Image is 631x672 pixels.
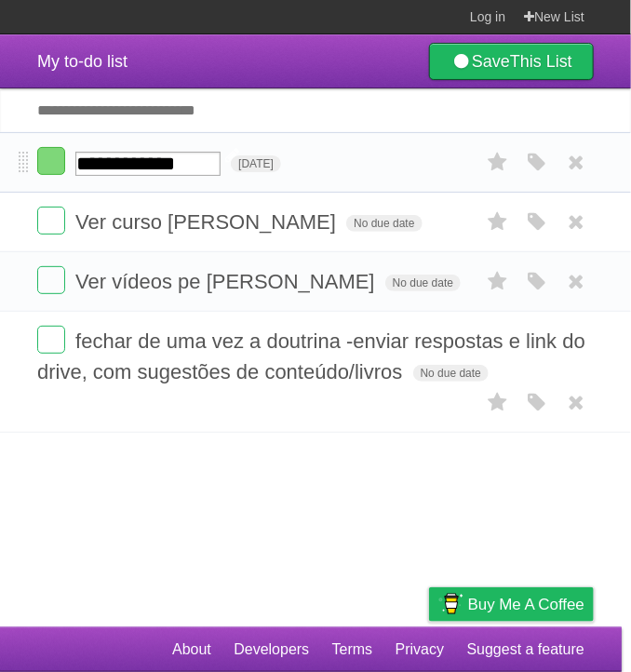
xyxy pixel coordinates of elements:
img: Buy me a coffee [438,588,463,620]
span: My to-do list [37,52,128,71]
span: [DATE] [231,155,281,172]
a: Suggest a feature [467,632,584,667]
span: fechar de uma vez a doutrina -enviar respostas e link do drive, com sugestões de conteúdo/livros [37,329,585,383]
a: Buy me a coffee [429,587,594,622]
span: Ver curso [PERSON_NAME] [75,210,341,234]
span: Ver vídeos pe [PERSON_NAME] [75,270,380,293]
label: Star task [480,207,516,237]
label: Star task [480,147,516,178]
span: No due date [413,365,489,382]
label: Done [37,266,65,294]
a: Privacy [396,632,444,667]
a: About [172,632,211,667]
label: Done [37,326,65,354]
span: No due date [385,275,461,291]
label: Star task [480,266,516,297]
label: Done [37,207,65,235]
label: Done [37,147,65,175]
label: Star task [480,387,516,418]
span: No due date [346,215,422,232]
b: This List [510,52,572,71]
a: Developers [234,632,309,667]
span: Buy me a coffee [468,588,584,621]
a: SaveThis List [429,43,594,80]
a: Terms [332,632,373,667]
